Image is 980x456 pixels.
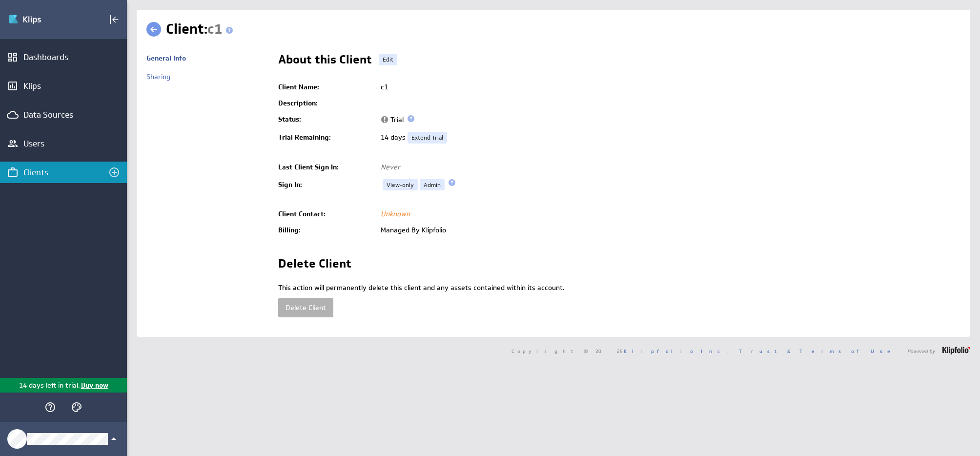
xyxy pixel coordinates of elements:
a: Trust & Terms of Use [739,348,897,354]
div: Go to Dashboards [8,12,77,27]
a: Extend Trial [408,132,447,144]
td: Sign In: [278,175,376,195]
td: Never [376,159,960,175]
img: logo-footer.png [942,347,970,354]
img: Klipfolio klips logo [8,12,77,27]
h2: Delete Client [278,258,351,273]
div: Create a client [106,164,122,181]
td: 14 days [376,128,960,147]
td: Managed By Klipfolio [376,222,960,238]
td: Status: [278,111,376,128]
div: Clients [23,167,103,178]
div: Help [42,399,59,415]
td: Trial [376,111,960,128]
td: Trial Remaining: [278,128,376,147]
p: This action will permanently delete this client and any assets contained within its account. [278,283,960,293]
a: Klipfolio Inc. [624,348,729,354]
h2: About this Client [278,54,372,69]
span: Powered by [907,349,935,353]
div: Collapse [106,11,122,28]
a: Sharing [146,72,170,81]
div: Klips [23,81,103,91]
td: c1 [376,79,960,95]
a: General Info [146,54,186,62]
td: Client Contact: [278,206,376,222]
span: Copyright © 2025 [511,349,729,353]
div: Themes [68,399,85,415]
a: View-only [383,179,418,191]
td: Last Client Sign In: [278,159,376,175]
p: 14 days left in trial. [19,380,80,391]
a: Edit [379,54,397,65]
p: Buy now [80,380,108,391]
td: Description: [278,95,376,111]
button: Delete Client [278,298,333,317]
td: Client Name: [278,79,376,95]
div: Data Sources [23,109,103,120]
span: Unknown [381,209,410,218]
div: Users [23,138,103,149]
svg: Themes [71,401,82,413]
a: Admin [420,179,445,191]
h1: Client: [166,20,237,39]
span: c1 [207,20,222,38]
div: Dashboards [23,52,103,62]
td: Billing: [278,222,376,238]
